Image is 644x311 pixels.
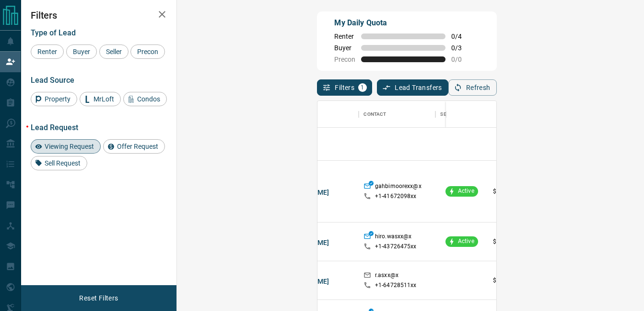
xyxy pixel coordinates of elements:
span: Condos [134,95,164,103]
span: Active [454,237,478,245]
span: Buyer [334,44,355,52]
p: +1- 43726475xx [375,243,417,251]
div: Sell Request [31,156,87,170]
span: Offer Request [114,143,162,150]
div: Contact [359,101,435,128]
button: Lead Transfers [377,79,448,96]
div: Property [31,92,77,106]
div: Condos [123,92,167,106]
span: Precon [134,48,162,56]
p: +1- 41672098xx [375,192,417,200]
div: MrLoft [80,92,121,106]
h2: Filters [31,10,167,21]
p: gahbimoorexx@x [375,182,422,192]
div: Offer Request [103,139,165,154]
p: hiro.wasxx@x [375,233,412,243]
span: Sell Request [41,159,84,167]
span: Lead Source [31,76,74,85]
div: Viewing Request [31,139,101,154]
span: Renter [334,33,355,40]
span: Type of Lead [31,28,76,37]
p: $0 - $2K [493,187,536,196]
div: Seller [99,44,129,59]
span: 0 / 0 [451,56,472,63]
span: 0 / 4 [451,33,472,40]
div: Buyer [66,44,97,59]
span: MrLoft [90,95,117,103]
div: Name [272,101,359,128]
p: $0 - $1K [493,276,536,285]
span: Lead Request [31,123,78,132]
span: Seller [103,48,125,56]
span: Property [41,95,74,103]
span: Precon [334,56,355,63]
p: $980 - $980 [493,237,536,246]
button: Filters1 [317,79,372,96]
span: 1 [359,84,366,91]
div: Contact [363,101,386,128]
span: Viewing Request [41,143,97,150]
button: Refresh [448,79,497,96]
button: Reset Filters [73,290,124,306]
p: r.asxx@x [375,271,398,281]
span: 0 / 3 [451,44,472,52]
p: My Daily Quota [334,17,472,29]
span: Buyer [70,48,94,56]
p: +1- 64728511xx [375,281,417,289]
div: Precon [130,44,165,59]
span: Active [454,187,478,195]
div: Renter [31,44,64,59]
span: Renter [34,48,60,56]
